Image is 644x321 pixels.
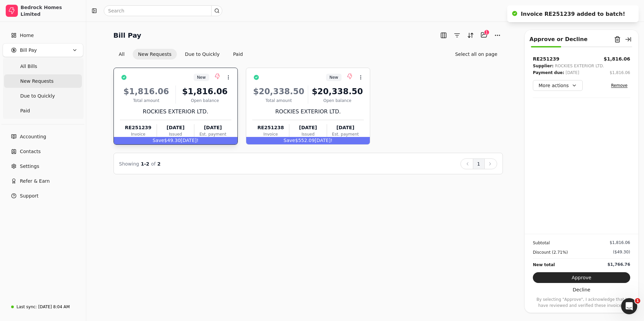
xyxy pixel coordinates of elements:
div: ROCKIES EXTERIOR LTD. [555,63,604,69]
div: [DATE] [194,124,231,131]
span: All Bills [20,63,37,70]
div: [DATE] 8:04 AM [38,304,70,310]
a: Accounting [3,130,83,143]
div: $1,816.06 [120,85,173,98]
div: Open balance [311,98,364,104]
div: $49.30 [114,137,237,144]
div: [DATE] [289,124,326,131]
iframe: Intercom live chat [621,298,637,314]
span: Paid [20,107,30,114]
div: Total amount [120,98,173,104]
span: Save [284,138,295,143]
a: Home [3,29,83,42]
span: 1 - 2 [141,161,149,167]
span: New [329,74,338,80]
div: Total amount [252,98,305,104]
div: Invoice [252,131,289,137]
div: Bedrock Homes Limited [21,4,80,17]
h2: Bill Pay [114,30,141,41]
input: Search [104,5,222,16]
span: Showing [119,161,139,167]
button: Batch (1) [479,30,489,40]
div: Discount (2.71%) [533,249,568,256]
button: Sort [465,30,476,41]
span: [DATE]! [181,138,198,143]
span: Save [153,138,164,143]
button: $1,816.06 [610,69,630,76]
span: Due to Quickly [20,93,55,100]
button: New Requests [133,49,177,60]
div: $20,338.50 [311,85,364,98]
div: Subtotal [533,240,550,246]
button: 1 [473,158,485,169]
div: Invoice [120,131,157,137]
div: Invoice RE251239 added to batch! [521,10,625,18]
span: Settings [20,163,39,170]
span: Home [20,32,34,39]
button: $1,816.06 [604,56,630,63]
button: Due to Quickly [180,49,225,60]
div: [DATE] [566,69,579,76]
span: 1 [635,298,640,304]
div: Open balance [179,98,231,104]
button: Remove [608,81,630,90]
div: Est. payment [194,131,231,137]
div: RE251239 [120,124,157,131]
span: New Requests [20,78,54,85]
div: $1,816.06 [610,70,630,76]
span: Accounting [20,133,46,140]
button: More actions [533,80,583,91]
button: Decline [533,284,630,295]
div: Issued [289,131,326,137]
div: Invoice filter options [114,49,249,60]
div: $1,816.06 [179,85,231,98]
a: All Bills [4,60,82,73]
a: New Requests [4,74,82,88]
div: Est. payment [327,131,364,137]
span: of [151,161,156,167]
button: Select all on page [450,49,503,60]
div: Issued [157,131,194,137]
a: Paid [4,104,82,117]
div: ROCKIES EXTERIOR LTD. [252,108,364,116]
button: Approve [533,272,630,283]
div: Supplier: [533,63,553,69]
div: 1 [484,30,489,35]
span: Bill Pay [20,47,37,54]
a: Contacts [3,145,83,158]
span: New [197,74,206,80]
a: Last sync:[DATE] 8:04 AM [3,301,83,313]
button: Bill Pay [3,43,83,57]
div: ROCKIES EXTERIOR LTD. [120,108,231,116]
span: Support [20,192,38,200]
span: Refer & Earn [20,178,50,185]
div: [DATE] [157,124,194,131]
div: [DATE] [327,124,364,131]
div: Approve or Decline [529,35,587,43]
div: RE251238 [252,124,289,131]
button: All [114,49,130,60]
div: RE251239 [533,56,559,63]
button: More [492,30,503,41]
div: ($49.30) [613,249,630,255]
div: $552.09 [246,137,370,144]
div: Payment due: [533,69,564,76]
span: 2 [157,161,161,167]
button: Support [3,189,83,203]
button: Refer & Earn [3,174,83,188]
div: $20,338.50 [252,85,305,98]
span: Contacts [20,148,41,155]
button: Paid [228,49,248,60]
a: Due to Quickly [4,89,82,103]
div: $1,766.76 [607,261,630,267]
p: By selecting "Approve", I acknowledge that I have reviewed and verified these invoices. [533,296,630,309]
a: Settings [3,159,83,173]
span: [DATE]! [315,138,332,143]
div: New total [533,261,555,268]
div: $1,816.06 [610,240,630,246]
div: Last sync: [17,304,37,310]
